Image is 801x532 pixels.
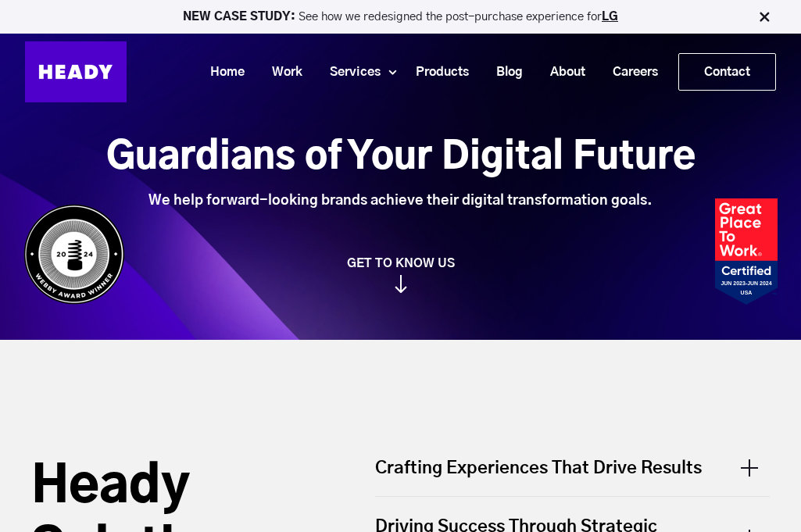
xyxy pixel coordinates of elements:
a: Products [396,58,477,87]
p: See how we redesigned the post-purchase experience for [7,11,794,23]
a: Work [252,58,310,87]
strong: NEW CASE STUDY: [183,11,299,23]
img: Heady_2023_Certification_Badge [715,198,778,305]
a: About [531,58,593,87]
div: Crafting Experiences That Drive Results [375,456,770,496]
img: Close Bar [756,9,772,25]
a: GET TO KNOW US [16,255,785,293]
a: Home [191,58,252,87]
div: Navigation Menu [142,53,776,91]
div: We help forward-looking brands achieve their digital transformation goals. [106,192,696,209]
a: Blog [477,58,531,87]
a: Contact [679,54,775,90]
a: Careers [593,58,666,87]
img: arrow_down [395,275,407,293]
img: Heady_WebbyAward_Winner-4 [23,204,125,305]
a: Services [310,58,388,87]
h1: Guardians of Your Digital Future [106,137,696,180]
img: Heady_Logo_Web-01 (1) [25,41,127,102]
a: LG [602,11,618,23]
